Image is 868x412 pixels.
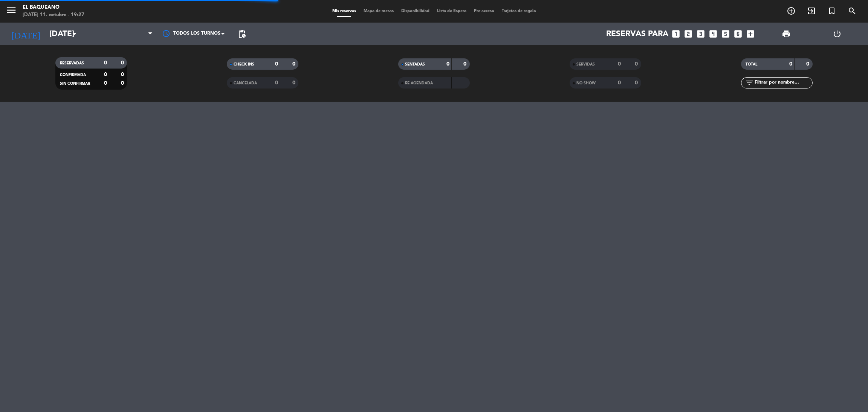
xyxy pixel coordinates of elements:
[576,63,595,66] span: SERVIDAS
[104,81,107,86] strong: 0
[104,72,107,77] strong: 0
[721,29,730,39] i: looks_5
[292,80,297,85] strong: 0
[23,11,84,19] div: [DATE] 11. octubre - 19:27
[70,29,79,38] i: arrow_drop_down
[470,9,498,13] span: Pre-acceso
[121,81,125,86] strong: 0
[789,61,792,67] strong: 0
[60,73,86,77] span: CONFIRMADA
[745,78,754,87] i: filter_list
[848,6,857,15] i: search
[405,81,433,85] span: RE AGENDADA
[60,82,90,85] span: SIN CONFIRMAR
[329,9,360,13] span: Mis reservas
[618,61,621,67] strong: 0
[60,61,84,65] span: RESERVADAS
[807,6,816,15] i: exit_to_app
[733,29,743,39] i: looks_6
[782,29,791,38] span: print
[696,29,706,39] i: looks_3
[811,23,862,45] div: LOG OUT
[397,9,433,13] span: Disponibilidad
[6,5,17,18] button: menu
[121,60,125,66] strong: 0
[104,60,107,66] strong: 0
[23,4,84,11] div: El Baqueano
[275,61,278,67] strong: 0
[618,80,621,85] strong: 0
[234,63,254,66] span: CHECK INS
[498,9,540,13] span: Tarjetas de regalo
[234,81,257,85] span: CANCELADA
[635,61,639,67] strong: 0
[237,29,246,38] span: pending_actions
[6,5,17,16] i: menu
[787,6,796,15] i: add_circle_outline
[746,29,755,39] i: add_box
[708,29,718,39] i: looks_4
[806,61,811,67] strong: 0
[606,29,668,39] span: Reservas para
[833,29,842,38] i: power_settings_new
[6,26,46,42] i: [DATE]
[405,63,425,66] span: SENTADAS
[754,79,812,87] input: Filtrar por nombre...
[576,81,596,85] span: NO SHOW
[433,9,470,13] span: Lista de Espera
[671,29,681,39] i: looks_one
[635,80,639,85] strong: 0
[746,63,757,66] span: TOTAL
[683,29,693,39] i: looks_two
[121,72,125,77] strong: 0
[446,61,449,67] strong: 0
[827,6,836,15] i: turned_in_not
[275,80,278,85] strong: 0
[463,61,468,67] strong: 0
[292,61,297,67] strong: 0
[360,9,397,13] span: Mapa de mesas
